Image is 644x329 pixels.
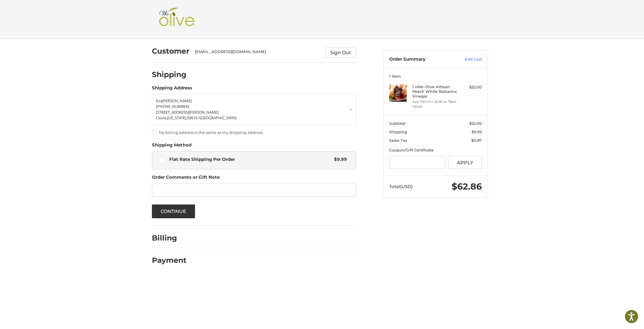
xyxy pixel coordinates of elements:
[67,8,74,15] button: Open LiveChat chat widget
[152,94,356,125] a: Enter or select a different address
[152,256,187,265] h2: Payment
[152,70,187,79] h2: Shipping
[156,98,162,103] span: Eva
[412,99,457,109] li: Size 750 ml / 25.36 oz *Best Value!
[152,130,356,135] label: My billing address is the same as my shipping address.
[152,47,189,56] h2: Customer
[452,57,482,62] a: Edit Cart
[389,74,482,79] h3: 1 Item
[162,98,192,103] span: [PERSON_NAME]
[157,8,197,31] img: Shop We Olive
[200,115,236,120] span: [GEOGRAPHIC_DATA]
[326,47,356,57] button: Sign Out
[459,84,482,90] div: $52.00
[389,138,407,143] span: Sales Tax
[448,156,482,169] button: Apply
[452,181,482,192] span: $62.86
[195,49,320,57] div: [EMAIL_ADDRESS][DOMAIN_NAME]
[472,129,482,134] span: $9.99
[152,142,191,151] legend: Shipping Method
[169,156,331,163] span: Flat Rate Shipping Per Order
[187,115,200,120] span: 93619 /
[156,110,218,115] span: [STREET_ADDRESS][PERSON_NAME]
[152,85,192,94] legend: Shipping Address
[152,204,195,218] button: Continue
[8,9,66,13] p: We're away right now. Please check back later!
[389,147,482,153] div: Coupon/Gift Certificate
[412,84,457,99] h4: 1 x We Olive Artisan Peach White Balsamic Vinegar
[389,121,406,126] span: Subtotal
[167,115,187,120] span: [US_STATE],
[389,184,413,189] span: Total (USD)
[156,104,189,109] span: [PHONE_NUMBER]
[156,115,167,120] span: Clovis,
[389,156,445,169] input: Gift Certificate or Coupon Code
[469,121,482,126] span: $52.00
[152,174,220,183] legend: Order Comments
[389,129,407,134] span: Shipping
[152,233,186,243] h2: Billing
[471,138,482,143] span: $0.87
[331,156,347,163] span: $9.99
[389,57,452,62] h3: Order Summary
